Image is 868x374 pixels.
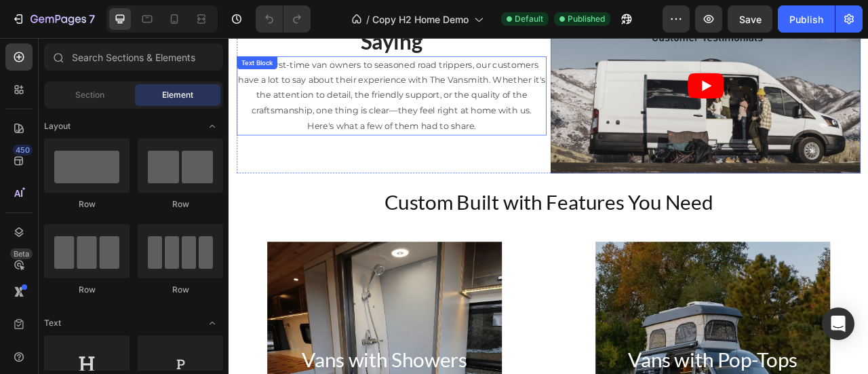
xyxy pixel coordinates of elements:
div: Row [138,198,223,210]
span: Text [44,317,61,329]
button: Publish [778,5,835,33]
span: Save [739,14,762,25]
div: Row [44,198,130,210]
span: Layout [44,120,71,132]
div: 450 [13,145,33,155]
span: Element [162,89,193,101]
span: Default [515,13,543,25]
iframe: Design area [229,38,868,374]
div: Row [44,284,130,296]
span: Copy H2 Home Demo [372,12,469,26]
button: Save [728,5,772,33]
div: Beta [10,248,33,259]
div: Undo/Redo [256,5,311,33]
button: Play [584,44,630,77]
span: / [366,12,370,26]
span: Toggle open [201,312,223,334]
div: Publish [789,12,823,26]
span: Section [75,89,104,101]
input: Search Sections & Elements [44,43,223,71]
button: 7 [5,5,101,33]
div: Row [138,284,223,296]
div: Open Intercom Messenger [822,307,854,340]
p: 7 [89,11,95,27]
span: Published [568,13,605,25]
span: Toggle open [201,115,223,137]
